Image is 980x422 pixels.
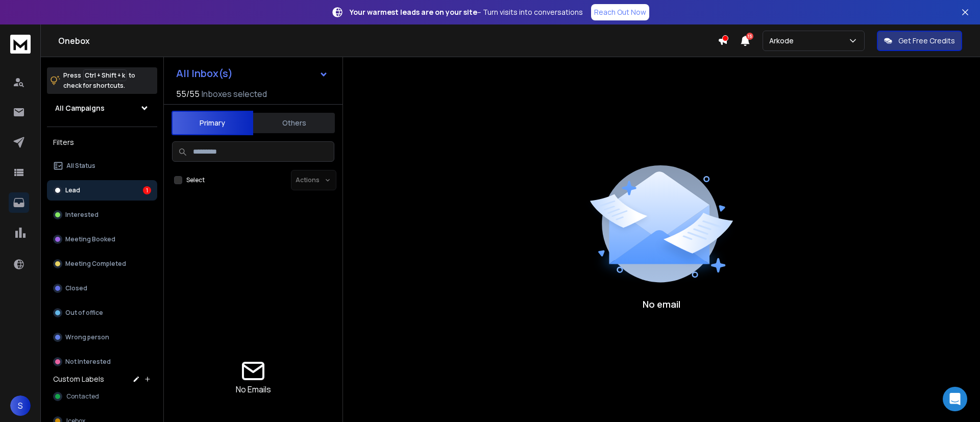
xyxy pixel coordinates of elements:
[47,205,157,225] button: Interested
[769,36,798,46] p: Arkode
[47,229,157,250] button: Meeting Booked
[47,180,157,201] button: Lead1
[65,211,99,219] p: Interested
[47,254,157,274] button: Meeting Completed
[877,31,962,51] button: Get Free Credits
[176,88,200,100] span: 55 / 55
[594,7,646,17] p: Reach Out Now
[65,260,126,268] p: Meeting Completed
[746,33,753,40] span: 15
[643,297,680,311] p: No email
[55,103,105,113] h1: All Campaigns
[10,395,31,416] button: S
[186,176,205,184] label: Select
[253,112,335,134] button: Others
[65,284,87,292] p: Closed
[350,7,583,17] p: – Turn visits into conversations
[10,35,31,54] img: logo
[83,69,127,81] span: Ctrl + Shift + k
[176,68,233,79] h1: All Inbox(s)
[350,7,477,17] strong: Your warmest leads are on your site
[65,235,115,243] p: Meeting Booked
[171,111,253,135] button: Primary
[47,278,157,299] button: Closed
[47,327,157,347] button: Wrong person
[65,333,109,341] p: Wrong person
[943,387,967,411] div: Open Intercom Messenger
[47,156,157,176] button: All Status
[65,358,111,366] p: Not Interested
[143,186,151,194] div: 1
[65,186,80,194] p: Lead
[66,162,95,170] p: All Status
[202,88,267,100] h3: Inboxes selected
[53,374,104,384] h3: Custom Labels
[168,63,336,84] button: All Inbox(s)
[898,36,955,46] p: Get Free Credits
[66,392,99,401] span: Contacted
[47,386,157,407] button: Contacted
[63,70,135,91] p: Press to check for shortcuts.
[47,352,157,372] button: Not Interested
[58,35,718,47] h1: Onebox
[47,135,157,150] h3: Filters
[236,383,271,395] p: No Emails
[591,4,649,20] a: Reach Out Now
[65,309,103,317] p: Out of office
[47,98,157,118] button: All Campaigns
[47,303,157,323] button: Out of office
